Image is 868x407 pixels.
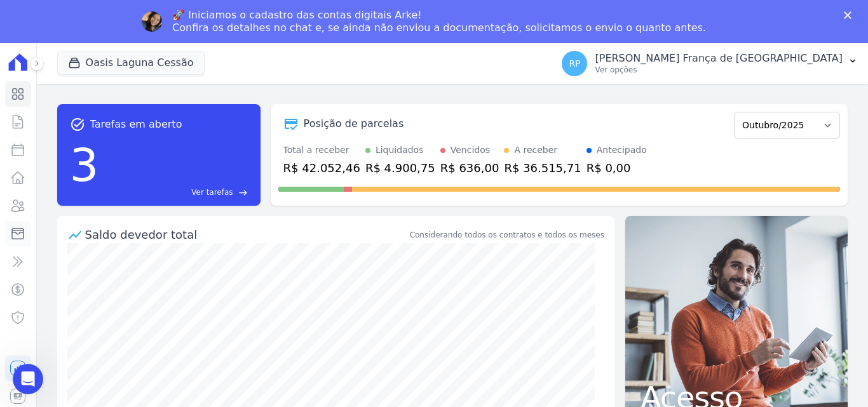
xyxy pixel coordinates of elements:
[440,159,499,177] div: R$ 636,00
[304,116,404,131] div: Posição de parcelas
[283,159,360,177] div: R$ 42.052,46
[70,117,85,132] span: task_alt
[569,59,580,68] span: RP
[365,159,435,177] div: R$ 4.900,75
[451,143,490,157] div: Vencidos
[283,143,360,157] div: Total a receber
[191,187,233,198] span: Ver tarefas
[142,11,162,32] img: Profile image for Adriane
[410,229,604,241] div: Considerando todos os contratos e todos os meses
[376,143,424,157] div: Liquidados
[552,46,868,81] button: RP [PERSON_NAME] França de [GEOGRAPHIC_DATA] Ver opções
[90,117,182,132] span: Tarefas em aberto
[587,159,647,177] div: R$ 0,00
[85,226,407,243] div: Saldo devedor total
[504,159,581,177] div: R$ 36.515,71
[595,65,843,75] p: Ver opções
[104,187,247,198] a: Ver tarefas east
[172,9,706,34] div: 🚀 Iniciamos o cadastro das contas digitais Arke! Confira os detalhes no chat e, se ainda não envi...
[595,52,843,65] p: [PERSON_NAME] França de [GEOGRAPHIC_DATA]
[70,132,99,198] div: 3
[844,11,857,19] div: Fechar
[57,51,205,75] button: Oasis Laguna Cessão
[597,143,647,157] div: Antecipado
[13,364,43,394] iframe: Intercom live chat
[514,143,557,157] div: A receber
[238,188,248,197] span: east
